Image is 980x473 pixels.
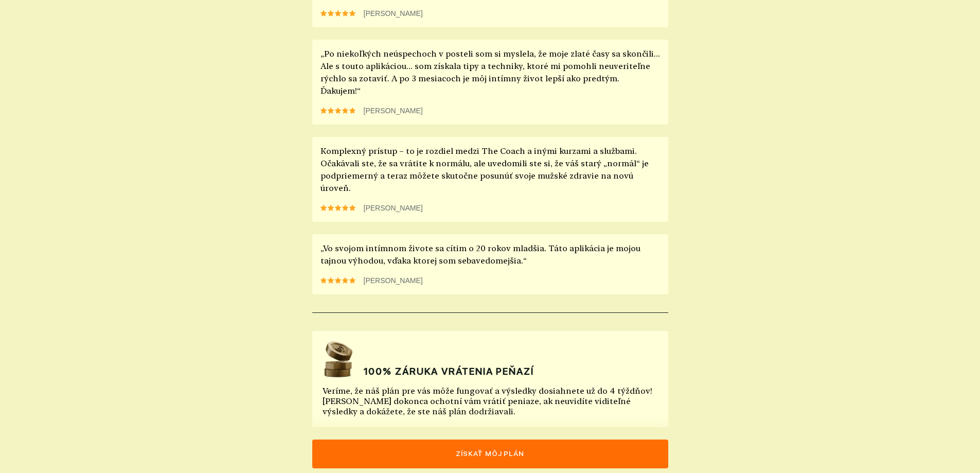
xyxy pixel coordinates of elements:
img: vrátenie peňazí [323,341,353,378]
font: „Po niekoľkých neúspechoch v posteli som si myslela, že moje zlaté časy sa skončili… Ale s touto ... [320,49,660,96]
font: Veríme, že náš plán pre vás môže fungovať a výsledky dosiahnete už do 4 týždňov! [PERSON_NAME] do... [323,386,652,416]
font: [PERSON_NAME] [364,204,423,212]
font: Komplexný prístup – to je rozdiel medzi The Coach a inými kurzami a službami. Očakávali ste, že s... [320,146,649,193]
font: [PERSON_NAME] [364,9,423,17]
font: 100% ZÁRUKA VRÁTENIA PEŇAZÍ [364,365,534,377]
button: získať môj plán [312,440,668,468]
font: „Vo svojom intímnom živote sa cítim o 20 rokov mladšia. Táto aplikácia je mojou tajnou výhodou, v... [320,243,640,266]
font: [PERSON_NAME] [364,107,423,115]
font: [PERSON_NAME] [364,276,423,285]
font: získať môj plán [456,449,524,458]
